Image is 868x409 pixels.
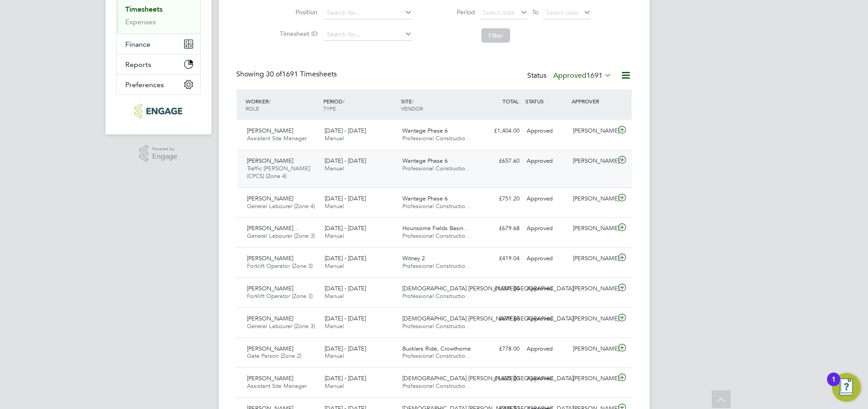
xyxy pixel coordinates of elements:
[325,254,366,262] span: [DATE] - [DATE]
[126,18,156,26] a: Expenses
[244,93,322,116] div: WORKER
[523,221,570,236] div: Approved
[569,221,616,236] div: [PERSON_NAME]
[435,8,475,16] label: Period
[502,98,519,105] span: TOTAL
[402,224,469,232] span: Hounsome Fields Basin…
[523,342,570,356] div: Approved
[277,30,317,38] label: Timesheet ID
[528,70,614,82] div: Status
[247,164,310,180] span: Traffic [PERSON_NAME] (CPCS) (Zone 4)
[476,191,523,206] div: £751.20
[277,8,317,16] label: Position
[325,232,344,240] span: Manual
[325,157,366,164] span: [DATE] - [DATE]
[152,145,177,153] span: Powered by
[402,292,471,300] span: Professional Constructio…
[832,373,861,402] button: Open Resource Center, 1 new notification
[402,374,573,382] span: [DEMOGRAPHIC_DATA] [PERSON_NAME][GEOGRAPHIC_DATA]
[476,342,523,356] div: £778.00
[237,70,339,79] div: Showing
[569,93,616,109] div: APPROVER
[476,371,523,386] div: £1,625.00
[247,382,307,390] span: Assistant Site Manager
[401,105,423,112] span: VENDOR
[523,124,570,138] div: Approved
[126,40,151,49] span: Finance
[402,232,471,240] span: Professional Constructio…
[412,98,414,105] span: /
[247,292,313,300] span: Forklift Operator (Zone 3)
[247,224,300,232] span: [PERSON_NAME]…
[523,191,570,206] div: Approved
[476,124,523,138] div: £1,404.00
[523,93,570,109] div: STATUS
[399,93,476,116] div: SITE
[523,311,570,326] div: Approved
[402,127,448,134] span: Wantage Phase 6
[402,345,471,352] span: Bucklers Ride, Crowthorne
[321,93,399,116] div: PERIOD
[247,285,294,292] span: [PERSON_NAME]
[325,202,344,210] span: Manual
[587,71,603,80] span: 1691
[402,254,425,262] span: Witney 2
[402,322,471,330] span: Professional Constructio…
[247,345,294,352] span: [PERSON_NAME]
[247,157,294,164] span: [PERSON_NAME]
[266,70,282,79] span: 30 of
[325,315,366,322] span: [DATE] - [DATE]
[247,322,315,330] span: General Labourer (Zone 3)
[402,202,471,210] span: Professional Constructio…
[117,34,200,54] button: Finance
[324,28,412,41] input: Search for...
[569,342,616,356] div: [PERSON_NAME]
[325,164,344,172] span: Manual
[402,164,471,172] span: Professional Constructio…
[554,71,612,80] label: Approved
[126,80,164,89] span: Preferences
[402,315,573,322] span: [DEMOGRAPHIC_DATA] [PERSON_NAME][GEOGRAPHIC_DATA]
[126,60,152,69] span: Reports
[523,281,570,296] div: Approved
[323,105,336,112] span: TYPE
[476,311,523,326] div: £679.68
[247,262,313,270] span: Forklift Operator (Zone 3)
[325,224,366,232] span: [DATE] - [DATE]
[569,124,616,138] div: [PERSON_NAME]
[325,134,344,142] span: Manual
[569,371,616,386] div: [PERSON_NAME]
[523,154,570,169] div: Approved
[476,221,523,236] div: £679.68
[139,145,177,162] a: Powered byEngage
[247,195,294,202] span: [PERSON_NAME]
[152,153,177,160] span: Engage
[247,134,307,142] span: Assistant Site Manager
[402,382,471,390] span: Professional Constructio…
[117,75,200,94] button: Preferences
[402,157,448,164] span: Wantage Phase 6
[483,9,515,17] span: Select date
[325,262,344,270] span: Manual
[325,382,344,390] span: Manual
[529,6,541,18] span: To
[402,262,471,270] span: Professional Constructio…
[325,322,344,330] span: Manual
[325,195,366,202] span: [DATE] - [DATE]
[523,251,570,266] div: Approved
[247,315,294,322] span: [PERSON_NAME]
[569,281,616,296] div: [PERSON_NAME]
[476,281,523,296] div: £1,001.04
[247,127,294,134] span: [PERSON_NAME]
[247,254,294,262] span: [PERSON_NAME]
[325,285,366,292] span: [DATE] - [DATE]
[247,374,294,382] span: [PERSON_NAME]
[402,195,448,202] span: Wantage Phase 6
[247,352,302,360] span: Gate Person (Zone 2)
[117,54,200,74] button: Reports
[481,28,510,43] button: Filter
[134,104,182,118] img: pcrnet-logo-retina.png
[325,292,344,300] span: Manual
[569,191,616,206] div: [PERSON_NAME]
[269,98,271,105] span: /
